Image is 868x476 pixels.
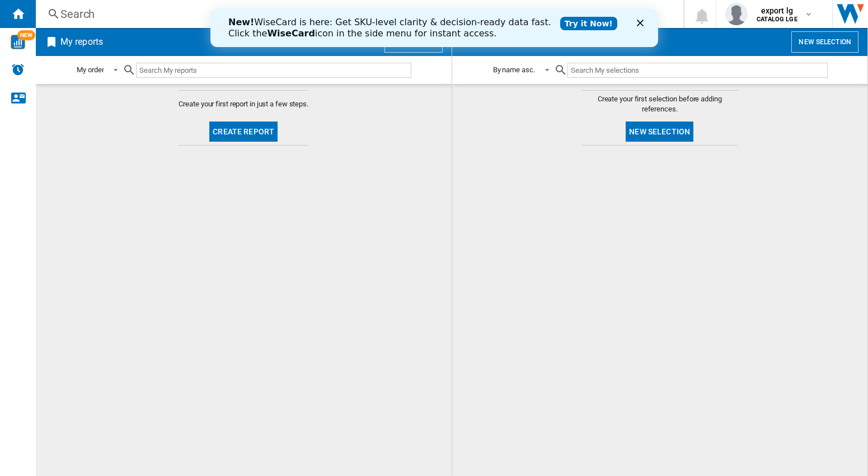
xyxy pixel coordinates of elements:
iframe: Intercom live chat bannière [210,9,658,47]
span: Create your first report in just a few steps. [179,99,308,109]
span: export lg [757,5,797,16]
button: Create report [209,122,278,142]
input: Search My reports [136,63,411,78]
b: CATALOG LGE [757,16,797,23]
span: NEW [17,30,35,40]
button: New selection [626,122,693,142]
div: My order [77,66,104,74]
button: New selection [791,31,858,53]
img: wise-card.svg [11,35,25,49]
div: By name asc. [493,66,535,74]
h2: My reports [58,31,105,53]
input: Search My selections [567,63,828,78]
div: Fermer [426,10,438,17]
img: alerts-logo.svg [11,63,25,76]
img: profile.jpg [725,3,748,25]
div: Search [60,6,654,22]
span: Create your first selection before adding references. [581,94,738,114]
